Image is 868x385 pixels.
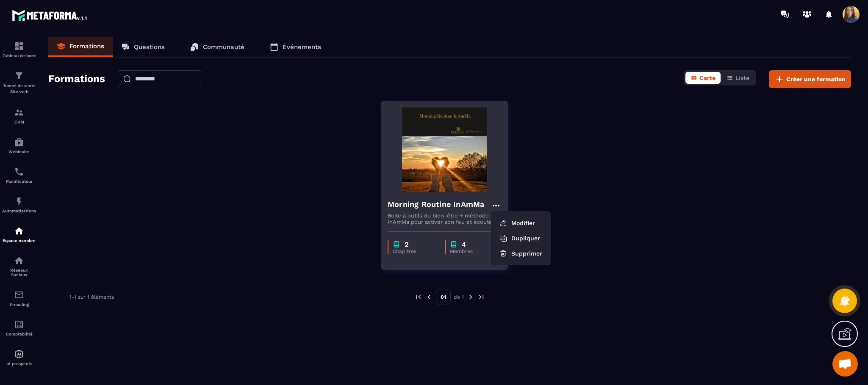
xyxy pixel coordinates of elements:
img: prev [425,293,433,301]
img: formation [14,71,24,81]
p: 4 [462,240,466,248]
a: formation-backgroundMorning Routine InAmMaModifierDupliquerSupprimerBoite à outils du bien-être +... [381,101,519,280]
button: Modifier [494,215,547,231]
p: Questions [134,43,165,51]
p: Tunnel de vente Site web [2,83,36,95]
img: scheduler [14,167,24,177]
img: automations [14,226,24,236]
a: Questions [113,37,173,57]
a: automationsautomationsAutomatisations [2,190,36,220]
a: schedulerschedulerPlanificateur [2,160,36,190]
img: prev [415,293,422,301]
a: emailemailE-mailing [2,283,36,313]
img: formation-background [388,107,501,192]
button: Carte [685,72,721,84]
button: Supprimer [494,246,547,261]
span: Liste [735,74,749,81]
img: automations [14,196,24,206]
a: Formations [48,37,113,57]
p: 1-1 sur 1 éléments [69,294,114,300]
a: formationformationCRM [2,101,36,131]
h2: Formations [48,70,105,88]
p: Événements [283,43,321,51]
p: Automatisations [2,209,36,213]
p: Planificateur [2,179,36,184]
p: Tableau de bord [2,53,36,58]
p: Communauté [203,43,244,51]
button: Liste [721,72,754,84]
p: Comptabilité [2,332,36,336]
a: automationsautomationsEspace membre [2,220,36,249]
p: CRM [2,120,36,124]
img: formation [14,107,24,118]
p: Membres [450,248,493,254]
p: Webinaire [2,149,36,154]
p: 2 [405,240,408,248]
span: Créer une formation [786,75,846,83]
img: automations [14,349,24,359]
button: Dupliquer [494,231,547,246]
img: automations [14,137,24,147]
p: Espace membre [2,238,36,243]
p: E-mailing [2,302,36,307]
img: next [467,293,474,301]
a: automationsautomationsWebinaire [2,131,36,160]
a: accountantaccountantComptabilité [2,313,36,343]
img: chapter [450,240,458,248]
p: de 1 [454,294,464,300]
a: Communauté [182,37,253,57]
p: 01 [436,289,451,305]
img: social-network [14,256,24,266]
p: IA prospects [2,361,36,366]
p: Chapitres [393,248,436,254]
img: formation [14,41,24,51]
img: logo [12,8,88,23]
p: Formations [69,42,104,50]
img: next [477,293,485,301]
button: Créer une formation [769,70,851,88]
a: formationformationTableau de bord [2,35,36,64]
a: formationformationTunnel de vente Site web [2,64,36,101]
img: email [14,290,24,300]
a: Événements [261,37,330,57]
img: accountant [14,319,24,330]
h4: Morning Routine InAmMa [388,198,484,210]
span: Carte [699,74,715,81]
p: Réseaux Sociaux [2,268,36,277]
a: social-networksocial-networkRéseaux Sociaux [2,249,36,283]
img: chapter [393,240,400,248]
a: Ouvrir le chat [832,351,858,377]
p: Boite à outils du bien-être + méthode InAmMa pour activer son feu et écouter la voix de son coeur... [388,212,501,225]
